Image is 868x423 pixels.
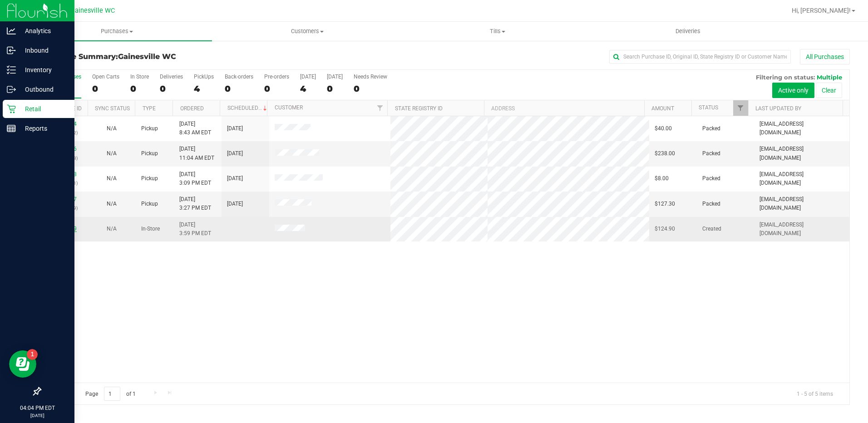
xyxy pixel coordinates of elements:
inline-svg: Reports [7,124,16,133]
div: 4 [300,84,316,94]
div: 0 [264,84,289,94]
input: 1 [104,387,120,401]
span: [DATE] [227,149,243,158]
inline-svg: Inbound [7,46,16,55]
a: Status [699,104,718,111]
div: Pre-orders [264,74,289,80]
iframe: Resource center [9,350,36,378]
span: [DATE] [227,124,243,133]
div: [DATE] [327,74,343,80]
div: 0 [225,84,253,94]
input: Search Purchase ID, Original ID, State Registry ID or Customer Name... [609,50,791,64]
span: Not Applicable [107,175,117,182]
span: In-Store [141,225,160,233]
div: Needs Review [354,74,387,80]
span: [DATE] 3:27 PM EDT [179,195,211,212]
span: Customers [212,27,402,35]
span: Pickup [141,200,158,208]
p: Inbound [16,45,70,56]
button: N/A [107,149,117,158]
span: Hi, [PERSON_NAME]! [792,7,851,14]
a: State Registry ID [395,105,443,112]
span: Pickup [141,174,158,183]
span: [DATE] [227,174,243,183]
th: Address [484,100,644,116]
span: $124.90 [655,225,675,233]
span: [EMAIL_ADDRESS][DOMAIN_NAME] [759,195,844,212]
span: Deliveries [663,27,713,35]
div: 0 [130,84,149,94]
div: Open Carts [92,74,119,80]
span: Packed [702,149,720,158]
p: Retail [16,103,70,114]
button: N/A [107,200,117,208]
span: Pickup [141,124,158,133]
span: Gainesville WC [70,7,115,15]
span: $127.30 [655,200,675,208]
span: Packed [702,174,720,183]
div: Back-orders [225,74,253,80]
span: $238.00 [655,149,675,158]
inline-svg: Retail [7,104,16,113]
a: Amount [651,105,674,112]
a: Purchases [22,22,212,41]
a: Sync Status [95,105,130,112]
a: Customer [275,104,303,111]
button: Active only [772,83,814,98]
span: [DATE] 8:43 AM EDT [179,120,211,137]
span: Created [702,225,721,233]
div: [DATE] [300,74,316,80]
p: Inventory [16,64,70,75]
span: Gainesville WC [118,52,176,61]
a: Tills [403,22,593,41]
span: [EMAIL_ADDRESS][DOMAIN_NAME] [759,120,844,137]
button: N/A [107,174,117,183]
span: Tills [403,27,592,35]
span: Multiple [817,74,842,81]
inline-svg: Inventory [7,65,16,74]
div: PickUps [194,74,214,80]
span: $8.00 [655,174,669,183]
span: [EMAIL_ADDRESS][DOMAIN_NAME] [759,145,844,162]
p: Analytics [16,25,70,36]
div: 0 [160,84,183,94]
a: Deliveries [593,22,783,41]
a: Last Updated By [755,105,801,112]
span: Purchases [22,27,212,35]
button: All Purchases [800,49,850,64]
a: Filter [372,100,387,116]
div: 0 [92,84,119,94]
iframe: Resource center unread badge [27,349,38,360]
button: N/A [107,225,117,233]
span: [DATE] 11:04 AM EDT [179,145,214,162]
span: Not Applicable [107,125,117,132]
span: Packed [702,124,720,133]
span: Not Applicable [107,201,117,207]
span: [DATE] 3:09 PM EDT [179,170,211,187]
span: Filtering on status: [756,74,815,81]
h3: Purchase Summary: [40,53,310,61]
p: 04:04 PM EDT [4,404,70,412]
div: 4 [194,84,214,94]
inline-svg: Outbound [7,85,16,94]
span: Packed [702,200,720,208]
span: Not Applicable [107,226,117,232]
span: [DATE] 3:59 PM EDT [179,221,211,238]
a: Type [143,105,156,112]
span: [EMAIL_ADDRESS][DOMAIN_NAME] [759,221,844,238]
a: Scheduled [227,105,269,111]
button: Clear [816,83,842,98]
span: 1 - 5 of 5 items [789,387,840,400]
span: [DATE] [227,200,243,208]
div: 0 [354,84,387,94]
inline-svg: Analytics [7,26,16,35]
span: Not Applicable [107,150,117,157]
div: 0 [327,84,343,94]
a: Ordered [180,105,204,112]
div: In Store [130,74,149,80]
p: Reports [16,123,70,134]
button: N/A [107,124,117,133]
a: Filter [733,100,748,116]
span: [EMAIL_ADDRESS][DOMAIN_NAME] [759,170,844,187]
